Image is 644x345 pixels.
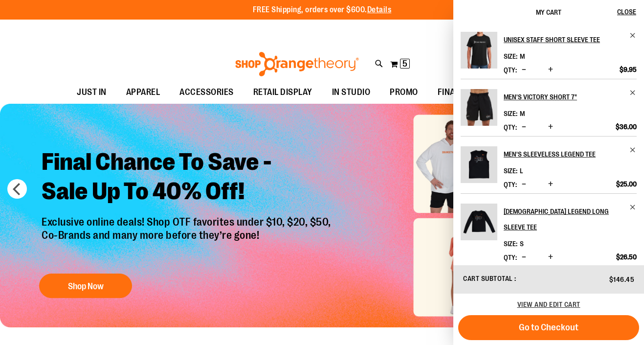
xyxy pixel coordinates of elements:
[616,122,637,131] span: $36.00
[402,59,407,69] span: 5
[461,32,497,75] a: Unisex Staff Short Sleeve Tee
[629,146,637,154] a: Remove item
[461,146,497,189] a: Men's Sleeveless Legend Tee
[517,300,580,308] a: View and edit cart
[616,253,637,261] span: $26.50
[519,122,529,132] button: Decrease product quantity
[253,4,392,16] p: FREE Shipping, orders over $600.
[546,65,555,75] button: Increase product quantity
[461,32,497,69] img: Unisex Staff Short Sleeve Tee
[380,81,428,104] a: PROMO
[520,110,525,117] span: M
[461,204,497,240] img: Ladies Legend Long Sleeve Tee
[77,81,107,103] span: JUST IN
[520,52,525,60] span: M
[39,274,132,298] button: Shop Now
[461,193,637,266] li: Product
[617,8,636,16] span: Close
[126,81,160,103] span: APPAREL
[504,167,517,175] dt: Size
[504,123,517,131] label: Qty
[520,167,523,175] span: L
[461,79,637,136] li: Product
[461,89,497,132] a: Men's Victory Short 7"
[504,240,517,248] dt: Size
[461,204,497,247] a: Ladies Legend Long Sleeve Tee
[463,275,513,282] span: Cart Subtotal
[179,81,234,103] span: ACCESSORIES
[519,253,529,262] button: Decrease product quantity
[504,89,637,105] a: Men's Victory Short 7"
[461,32,637,79] li: Product
[332,81,371,103] span: IN STUDIO
[546,122,555,132] button: Increase product quantity
[34,140,341,216] h2: Final Chance To Save - Sale Up To 40% Off!
[536,8,561,16] span: My Cart
[34,216,341,264] p: Exclusive online deals! Shop OTF favorites under $10, $20, $50, Co-Brands and many more before th...
[7,179,27,199] button: prev
[519,65,529,75] button: Decrease product quantity
[504,66,517,74] label: Qty
[620,65,637,74] span: $9.95
[504,204,623,235] h2: [DEMOGRAPHIC_DATA] Legend Long Sleeve Tee
[616,180,637,188] span: $25.00
[461,146,497,183] img: Men's Sleeveless Legend Tee
[504,181,517,188] label: Qty
[34,140,341,303] a: Final Chance To Save -Sale Up To 40% Off! Exclusive online deals! Shop OTF favorites under $10, $...
[244,81,322,104] a: RETAIL DISPLAY
[546,180,555,189] button: Increase product quantity
[609,276,635,283] span: $146.45
[504,89,623,105] h2: Men's Victory Short 7"
[519,180,529,189] button: Decrease product quantity
[234,52,360,76] img: Shop Orangetheory
[546,253,555,262] button: Increase product quantity
[461,136,637,193] li: Product
[428,81,513,104] a: FINAL PUSH SALE
[458,315,639,340] button: Go to Checkout
[390,81,418,103] span: PROMO
[461,89,497,126] img: Men's Victory Short 7"
[504,146,623,162] h2: Men's Sleeveless Legend Tee
[367,5,392,14] a: Details
[504,204,637,235] a: [DEMOGRAPHIC_DATA] Legend Long Sleeve Tee
[504,253,517,261] label: Qty
[504,32,623,47] h2: Unisex Staff Short Sleeve Tee
[519,322,578,333] span: Go to Checkout
[629,32,637,39] a: Remove item
[504,146,637,162] a: Men's Sleeveless Legend Tee
[629,204,637,211] a: Remove item
[67,81,116,104] a: JUST IN
[520,240,524,248] span: S
[170,81,244,104] a: ACCESSORIES
[504,52,517,60] dt: Size
[504,32,637,47] a: Unisex Staff Short Sleeve Tee
[438,81,504,103] span: FINAL PUSH SALE
[629,89,637,96] a: Remove item
[322,81,380,104] a: IN STUDIO
[253,81,312,103] span: RETAIL DISPLAY
[504,110,517,117] dt: Size
[116,81,170,104] a: APPAREL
